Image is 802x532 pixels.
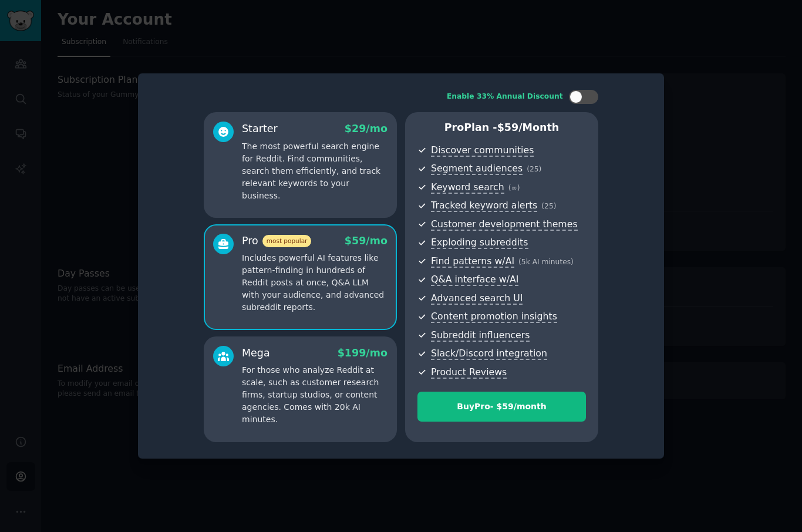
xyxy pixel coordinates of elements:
span: $ 59 /mo [345,235,387,247]
span: $ 199 /mo [338,347,387,359]
span: Q&A interface w/AI [431,274,518,286]
p: For those who analyze Reddit at scale, such as customer research firms, startup studios, or conte... [242,364,387,426]
span: $ 29 /mo [345,123,387,134]
span: Customer development themes [431,218,578,231]
button: BuyPro- $59/month [417,392,586,422]
span: ( ∞ ) [508,184,520,192]
span: Segment audiences [431,163,523,175]
span: ( 25 ) [527,165,541,173]
span: ( 5k AI minutes ) [518,258,574,266]
span: $ 59 /month [497,122,560,133]
div: Buy Pro - $ 59 /month [418,400,585,413]
span: most popular [262,235,312,247]
span: Advanced search UI [431,292,523,305]
p: Includes powerful AI features like pattern-finding in hundreds of Reddit posts at once, Q&A LLM w... [242,252,387,314]
span: Subreddit influencers [431,329,530,342]
span: Tracked keyword alerts [431,200,537,212]
span: Slack/Discord integration [431,348,547,360]
span: Product Reviews [431,366,507,379]
span: ( 25 ) [541,202,556,210]
div: Pro [242,234,311,248]
span: Discover communities [431,144,534,157]
div: Mega [242,346,270,361]
span: Keyword search [431,181,504,194]
div: Starter [242,122,278,136]
span: Find patterns w/AI [431,255,514,268]
span: Exploding subreddits [431,237,528,249]
p: The most powerful search engine for Reddit. Find communities, search them efficiently, and track ... [242,140,387,202]
div: Enable 33% Annual Discount [447,92,563,102]
p: Pro Plan - [417,120,586,135]
span: Content promotion insights [431,311,557,323]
